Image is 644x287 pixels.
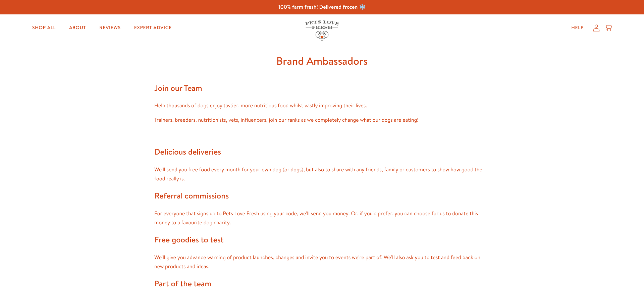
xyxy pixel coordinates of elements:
a: Reviews [94,21,126,35]
p: We'll send you free food every month for your own dog (or dogs), but also to share with any frien... [154,165,490,183]
h2: Free goodies to test [154,233,490,246]
a: Expert Advice [129,21,177,35]
img: Pets Love Fresh [305,20,339,41]
h2: Delicious deliveries [154,145,490,159]
a: Help [566,21,589,35]
p: For everyone that signs up to Pets Love Fresh using your code, we'll send you money. Or, if you'd... [154,209,490,227]
h2: Join our Team [154,81,490,95]
p: We'll give you advance warning of product launches, changes and invite you to events we're part o... [154,253,490,271]
p: Trainers, breeders, nutritionists, vets, influencers, join our ranks as we completely change what... [154,116,490,125]
a: About [64,21,91,35]
p: Help thousands of dogs enjoy tastier, more nutritious food whilst vastly improving their lives. [154,101,490,110]
h2: Referral commissions [154,189,490,203]
h1: Brand Ambassadors [154,52,490,70]
a: Shop All [27,21,61,35]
